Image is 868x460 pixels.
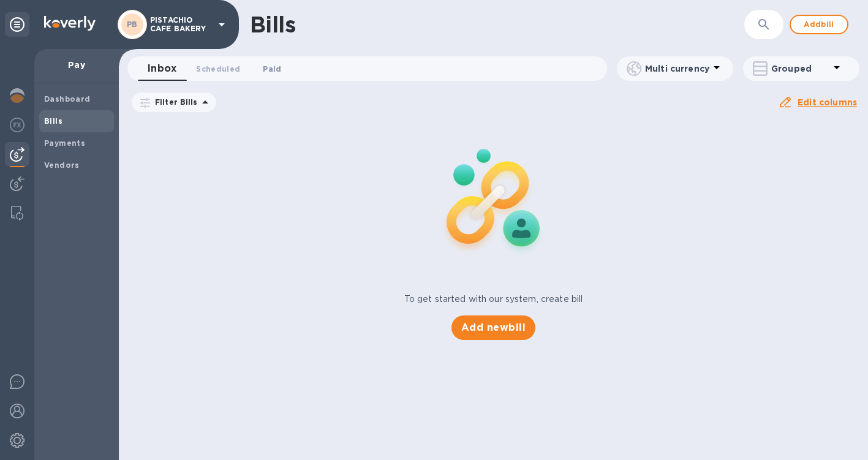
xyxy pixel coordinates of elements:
[150,16,211,33] p: PISTACHIO CAFE BAKERY
[44,59,109,71] p: Pay
[263,62,281,75] span: Paid
[196,62,240,75] span: Scheduled
[44,94,91,104] b: Dashboard
[148,60,176,77] span: Inbox
[44,138,85,148] b: Payments
[44,116,62,126] b: Bills
[451,315,535,340] button: Add newbill
[461,320,526,335] span: Add new bill
[801,17,837,32] span: Add bill
[790,15,848,34] button: Addbill
[5,12,29,37] div: Unpin categories
[150,97,198,107] p: Filter Bills
[404,293,583,306] p: To get started with our system, create bill
[250,12,295,37] h1: Bills
[645,62,709,75] p: Multi currency
[771,62,829,75] p: Grouped
[798,97,857,107] u: Edit columns
[44,16,96,31] img: Logo
[127,20,138,29] b: PB
[44,160,80,170] b: Vendors
[10,118,25,132] img: Foreign exchange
